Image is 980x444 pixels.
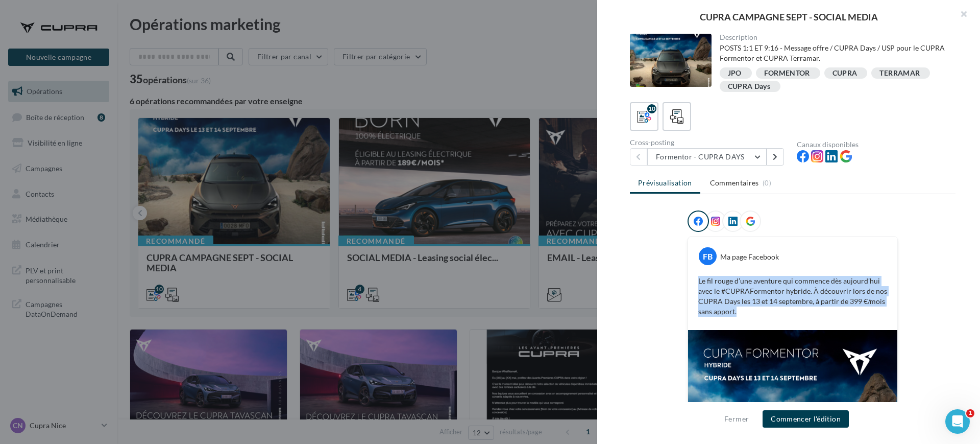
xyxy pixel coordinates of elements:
[720,34,948,41] div: Description
[720,252,779,262] div: Ma page Facebook
[797,141,955,148] div: Canaux disponibles
[699,247,717,265] div: FB
[879,69,920,77] div: TERRAMAR
[763,410,849,428] button: Commencer l'édition
[728,69,742,77] div: JPO
[710,178,759,188] span: Commentaires
[698,276,887,317] p: Le fil rouge d’une aventure qui commence dès aujourd’hui avec le #CUPRAFormentor hybride. À décou...
[945,409,970,434] iframe: Intercom live chat
[832,69,857,77] div: CUPRA
[764,69,810,77] div: FORMENTOR
[728,83,771,90] div: CUPRA Days
[720,413,753,425] button: Fermer
[647,104,656,113] div: 10
[614,12,964,21] div: CUPRA CAMPAGNE SEPT - SOCIAL MEDIA
[630,139,789,146] div: Cross-posting
[720,43,948,63] div: POSTS 1:1 ET 9:16 - Message offre / CUPRA Days / USP pour le CUPRA Formentor et CUPRA Terramar.
[966,409,974,417] span: 1
[763,179,771,187] span: (0)
[647,148,767,166] button: Formentor - CUPRA DAYS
